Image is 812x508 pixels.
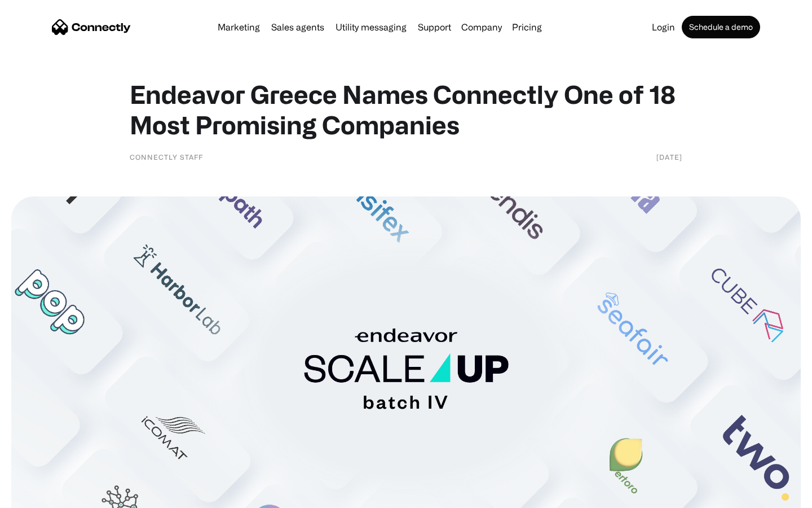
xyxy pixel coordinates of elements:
[130,151,203,163] div: Connectly Staff
[656,151,682,163] div: [DATE]
[11,488,68,504] aside: Language selected: English
[23,488,68,504] ul: Language list
[647,23,679,32] a: Login
[507,23,546,32] a: Pricing
[413,23,456,32] a: Support
[682,16,760,38] a: Schedule a demo
[461,19,502,35] div: Company
[267,23,329,32] a: Sales agents
[213,23,264,32] a: Marketing
[130,79,682,140] h1: Endeavor Greece Names Connectly One of 18 Most Promising Companies
[331,23,411,32] a: Utility messaging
